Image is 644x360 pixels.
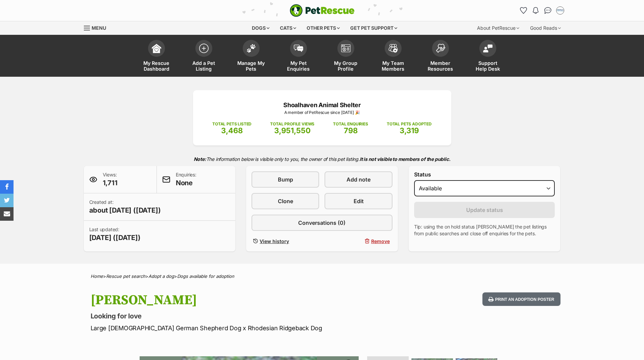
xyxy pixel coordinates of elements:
[360,156,451,162] strong: It is not visible to members of the public.
[557,7,564,14] img: Jodie Parnell profile pic
[252,236,319,246] a: View history
[91,311,377,321] p: Looking for love
[325,236,392,246] button: Remove
[106,273,145,279] a: Rescue pet search
[84,21,111,33] a: Menu
[414,171,555,177] label: Status
[464,37,511,77] a: Support Help Desk
[283,60,314,72] span: My Pet Enquiries
[322,37,369,77] a: My Group Profile
[180,37,228,77] a: Add a Pet Listing
[141,60,172,72] span: My Rescue Dashboard
[341,44,351,52] img: group-profile-icon-3fa3cf56718a62981997c0bc7e787c4b2cf8bcc04b72c1350f741eb67cf2f40e.svg
[325,171,392,188] a: Add note
[518,5,566,16] ul: Account quick links
[544,7,551,14] img: chat-41dd97257d64d25036548639549fe6c8038ab92f7586957e7f3b1b290dea8141.svg
[371,238,390,245] span: Remove
[378,60,408,72] span: My Team Members
[275,37,322,77] a: My Pet Enquiries
[91,292,377,308] h1: [PERSON_NAME]
[260,238,289,245] span: View history
[278,197,293,205] span: Clone
[473,60,503,72] span: Support Help Desk
[302,21,344,35] div: Other pets
[236,60,266,72] span: Manage My Pets
[228,37,275,77] a: Manage My Pets
[252,193,319,209] a: Clone
[290,4,355,17] a: PetRescue
[189,60,219,72] span: Add a Pet Listing
[92,25,106,31] span: Menu
[177,273,234,279] a: Dogs available for adoption
[176,178,196,188] span: None
[89,233,141,242] span: [DATE] ([DATE])
[518,5,529,16] a: Favourites
[91,323,377,333] p: Large [DEMOGRAPHIC_DATA] German Shepherd Dog x Rhodesian Ridgeback Dog
[345,21,402,35] div: Get pet support
[133,37,180,77] a: My Rescue Dashboard
[388,44,398,53] img: team-members-icon-5396bd8760b3fe7c0b43da4ab00e1e3bb1a5d9ba89233759b79545d2d3fc5d0d.svg
[278,175,293,184] span: Bump
[466,206,503,214] span: Update status
[347,175,371,184] span: Add note
[417,37,464,77] a: Member Resources
[199,44,209,53] img: add-pet-listing-icon-0afa8454b4691262ce3f59096e99ab1cd57d4a30225e0717b998d2c9b9846f56.svg
[344,126,358,135] span: 798
[89,199,161,215] p: Created at:
[425,60,456,72] span: Member Resources
[176,171,196,188] p: Enquiries:
[290,4,355,17] img: logo-e224e6f780fb5917bec1dbf3a21bbac754714ae5b6737aabdf751b685950b380.svg
[387,121,432,127] p: TOTAL PETS ADOPTED
[270,121,314,127] p: TOTAL PROFILE VIEWS
[331,60,361,72] span: My Group Profile
[91,273,103,279] a: Home
[472,21,524,35] div: About PetRescue
[203,100,441,110] p: Shoalhaven Animal Shelter
[246,44,256,53] img: manage-my-pets-icon-02211641906a0b7f246fdf0571729dbe1e7629f14944591b6c1af311fb30b64b.svg
[414,202,555,218] button: Update status
[325,193,392,209] a: Edit
[74,274,571,279] div: > > >
[525,21,566,35] div: Good Reads
[483,44,493,52] img: help-desk-icon-fdf02630f3aa405de69fd3d07c3f3aa587a6932b1a1747fa1d2bba05be0121f9.svg
[89,226,141,242] p: Last updated:
[543,5,553,16] a: Conversations
[203,110,441,116] p: A member of PetRescue since [DATE] 🎉
[482,292,560,306] button: Print an adoption poster
[103,171,118,188] p: Views:
[555,5,566,16] button: My account
[275,21,301,35] div: Cats
[252,215,392,231] a: Conversations (0)
[152,44,161,53] img: dashboard-icon-eb2f2d2d3e046f16d808141f083e7271f6b2e854fb5c12c21221c1fb7104beca.svg
[252,171,319,188] a: Bump
[294,45,303,52] img: pet-enquiries-icon-7e3ad2cf08bfb03b45e93fb7055b45f3efa6380592205ae92323e6603595dc1f.svg
[530,5,541,16] button: Notifications
[436,44,445,53] img: member-resources-icon-8e73f808a243e03378d46382f2149f9095a855e16c252ad45f914b54edf8863c.svg
[533,7,538,14] img: notifications-46538b983faf8c2785f20acdc204bb7945ddae34d4c08c2a6579f10ce5e182be.svg
[84,152,560,166] p: The information below is visible only to you, the owner of this pet listing.
[354,197,364,205] span: Edit
[333,121,368,127] p: TOTAL ENQUIRIES
[103,178,118,188] span: 1,711
[89,206,161,215] span: about [DATE] ([DATE])
[221,126,243,135] span: 3,468
[369,37,417,77] a: My Team Members
[247,21,274,35] div: Dogs
[194,156,206,162] strong: Note:
[400,126,419,135] span: 3,319
[274,126,311,135] span: 3,951,550
[212,121,252,127] p: TOTAL PETS LISTED
[298,219,345,227] span: Conversations (0)
[148,273,174,279] a: Adopt a dog
[414,223,555,237] p: Tip: using the on hold status [PERSON_NAME] the pet listings from public searches and close off e...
